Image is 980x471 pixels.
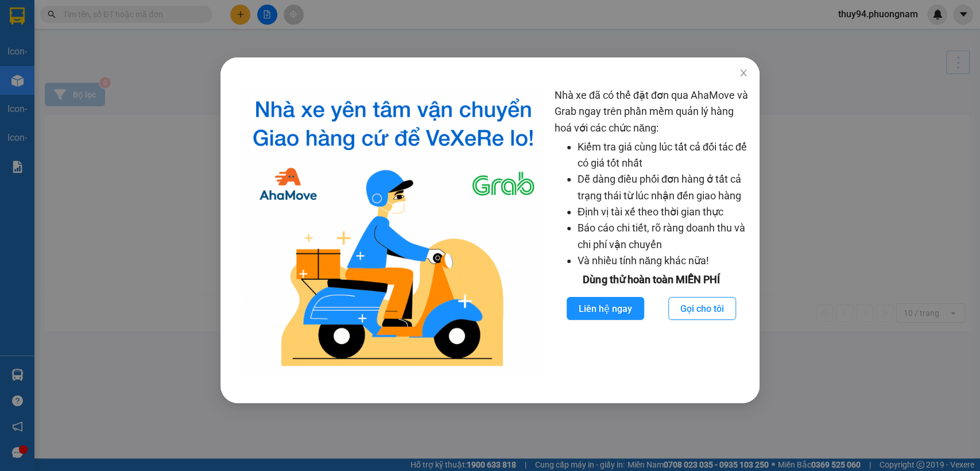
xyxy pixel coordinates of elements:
img: logo [241,87,545,375]
span: close [739,68,748,78]
div: Dùng thử hoàn toàn MIỄN PHÍ [555,272,748,288]
li: Dễ dàng điều phối đơn hàng ở tất cả trạng thái từ lúc nhận đến giao hàng [578,171,748,204]
button: Gọi cho tôi [668,297,736,320]
div: Nhà xe đã có thể đặt đơn qua AhaMove và Grab ngay trên phần mềm quản lý hàng hoá với các chức năng: [555,87,748,375]
button: Close [727,57,760,90]
li: Kiểm tra giá cùng lúc tất cả đối tác để có giá tốt nhất [578,139,748,172]
button: Liên hệ ngay [567,297,644,320]
li: Báo cáo chi tiết, rõ ràng doanh thu và chi phí vận chuyển [578,220,748,253]
li: Và nhiều tính năng khác nữa! [578,253,748,269]
span: Liên hệ ngay [579,302,632,316]
li: Định vị tài xế theo thời gian thực [578,204,748,220]
span: Gọi cho tôi [680,302,724,316]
